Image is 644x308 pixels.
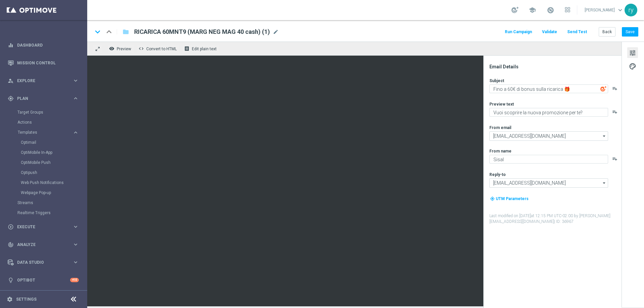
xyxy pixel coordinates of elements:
span: Preview [117,47,131,51]
a: Actions [17,120,70,125]
i: keyboard_arrow_right [72,241,79,248]
div: Realtime Triggers [17,208,87,218]
span: school [529,6,536,14]
a: Dashboard [17,36,79,54]
div: Email Details [489,64,621,70]
div: Analyze [8,242,72,248]
button: equalizer Dashboard [7,43,79,48]
span: Data Studio [17,260,72,264]
div: track_changes Analyze keyboard_arrow_right [7,242,79,247]
div: Mission Control [8,54,79,72]
i: lightbulb [8,277,14,283]
button: Save [622,27,638,37]
button: Back [599,27,615,37]
span: | ID: 36967 [554,219,574,224]
span: RICARICA 60MNT9 (MARG NEG MAG 40 cash) (1) [134,28,270,36]
div: gps_fixed Plan keyboard_arrow_right [7,96,79,101]
div: Optibot [8,271,79,289]
i: remove_red_eye [109,46,114,51]
label: Preview text [489,102,514,107]
a: Optibot [17,271,70,289]
a: Webpage Pop-up [21,190,70,195]
i: receipt [184,46,190,51]
button: Validate [541,27,558,37]
span: Plan [17,97,72,101]
div: Mission Control [7,60,79,66]
a: Web Push Notifications [21,180,70,185]
button: palette [627,61,638,71]
button: receipt Edit plain text [182,44,220,53]
button: Run Campaign [504,27,533,37]
button: playlist_add [612,156,618,162]
a: Optimail [21,140,70,145]
div: Data Studio [8,259,72,265]
div: Optimail [21,137,87,147]
span: Edit plain text [192,47,217,51]
button: play_circle_outline Execute keyboard_arrow_right [7,224,79,230]
span: Explore [17,79,72,83]
span: Convert to HTML [146,47,177,51]
span: Validate [542,29,557,34]
i: track_changes [8,242,14,248]
span: code [139,46,144,51]
div: lightbulb Optibot +10 [7,278,79,283]
button: my_location UTM Parameters [489,195,529,202]
div: Templates keyboard_arrow_right [17,130,79,135]
a: Optipush [21,170,70,175]
span: keyboard_arrow_down [616,6,624,14]
i: settings [7,296,13,302]
i: play_circle_outline [8,224,14,230]
input: Select [489,131,608,141]
button: folder [122,26,130,37]
span: Templates [18,130,66,134]
img: optiGenie.svg [600,86,606,92]
i: person_search [8,78,14,84]
span: Execute [17,225,72,229]
i: keyboard_arrow_right [72,224,79,230]
button: code Convert to HTML [137,44,180,53]
div: Templates [17,127,87,198]
i: gps_fixed [8,96,14,102]
i: arrow_drop_down [601,179,608,187]
div: Dashboard [8,36,79,54]
i: arrow_drop_down [601,132,608,140]
i: keyboard_arrow_right [72,95,79,102]
a: [PERSON_NAME]keyboard_arrow_down [584,5,625,15]
div: Explore [8,78,72,84]
i: keyboard_arrow_down [93,27,103,37]
a: Realtime Triggers [17,210,70,215]
div: Target Groups [17,107,87,117]
label: Subject [489,78,504,83]
div: Execute [8,224,72,230]
a: Target Groups [17,110,70,115]
label: Last modified on [DATE] at 12:15 PM UTC-02:00 by [PERSON_NAME][EMAIL_ADDRESS][DOMAIN_NAME] [489,213,621,225]
div: Web Push Notifications [21,178,87,188]
div: OptiMobile In-App [21,147,87,158]
a: OptiMobile In-App [21,150,70,155]
span: tune [629,49,636,57]
div: OptiMobile Push [21,158,87,168]
i: keyboard_arrow_right [72,77,79,84]
button: playlist_add [612,109,618,115]
div: Streams [17,198,87,208]
span: mode_edit [273,29,279,35]
div: Plan [8,96,72,102]
button: tune [627,47,638,58]
a: Mission Control [17,54,79,72]
div: Templates [18,130,72,134]
div: Optipush [21,168,87,178]
button: remove_red_eye Preview [107,44,134,53]
button: Data Studio keyboard_arrow_right [7,260,79,265]
button: person_search Explore keyboard_arrow_right [7,78,79,83]
i: folder [122,28,129,36]
div: ry [625,4,637,16]
i: keyboard_arrow_right [72,259,79,265]
span: Analyze [17,243,72,247]
label: Reply-to [489,172,506,177]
